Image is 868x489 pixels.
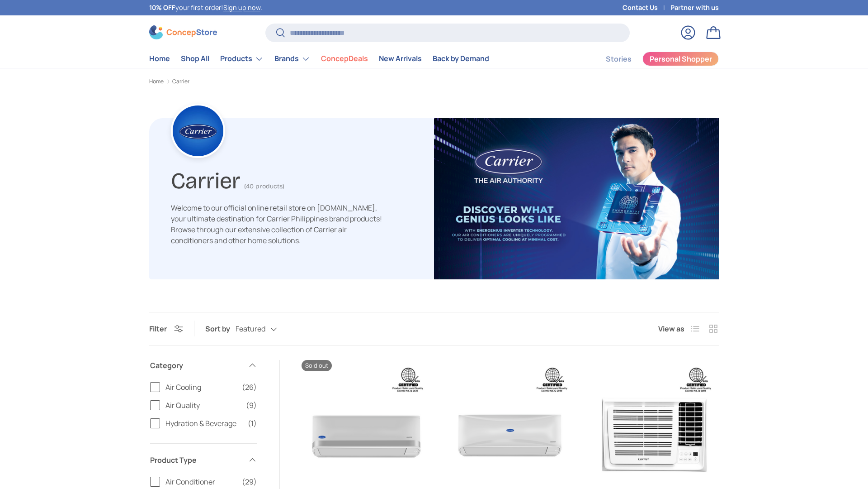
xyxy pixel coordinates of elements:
[658,323,684,334] span: View as
[302,360,332,371] span: Sold out
[149,77,719,86] nav: Breadcrumbs
[150,455,242,465] span: Product Type
[150,444,257,476] summary: Product Type
[321,50,368,67] a: ConcepDeals
[171,202,383,246] p: Welcome to our official online retail store on [DOMAIN_NAME], your ultimate destination for Carri...
[172,79,189,84] a: Carrier
[165,476,236,487] span: Air Conditioner
[150,360,242,371] span: Category
[242,382,257,393] span: (26)
[242,476,257,487] span: (29)
[623,3,670,13] a: Contact Us
[379,50,422,67] a: New Arrivals
[171,164,241,194] h1: Carrier
[584,50,719,68] nav: Secondary
[165,418,242,429] span: Hydration & Beverage
[149,324,183,334] button: Filter
[149,3,262,13] p: your first order! .
[215,50,269,68] summary: Products
[670,3,719,13] a: Partner with us
[165,400,241,411] span: Air Quality
[149,25,217,39] img: ConcepStore
[236,321,295,337] button: Featured
[236,325,265,333] span: Featured
[181,50,209,67] a: Shop All
[165,382,236,393] span: Air Cooling
[269,50,316,68] summary: Brands
[434,118,719,279] img: carrier-banner-image-concepstore
[149,50,170,67] a: Home
[433,50,489,67] a: Back by Demand
[244,182,284,190] span: (40 products)
[246,400,257,411] span: (9)
[205,323,236,334] label: Sort by
[642,52,719,66] a: Personal Shopper
[149,50,489,68] nav: Primary
[149,324,167,334] span: Filter
[220,50,264,68] a: Products
[606,50,632,68] a: Stories
[650,55,712,62] span: Personal Shopper
[150,349,257,382] summary: Category
[274,50,310,68] a: Brands
[223,3,260,12] a: Sign up now
[248,418,257,429] span: (1)
[149,3,175,12] strong: 10% OFF
[149,79,164,84] a: Home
